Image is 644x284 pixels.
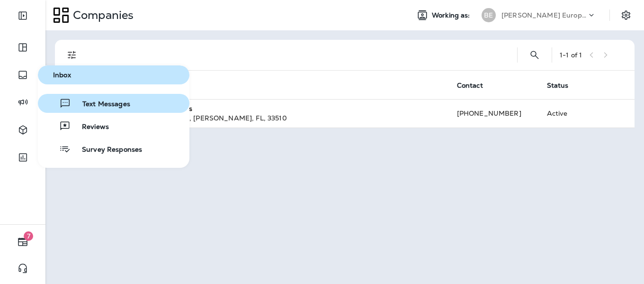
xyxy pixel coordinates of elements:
[38,65,189,84] button: Inbox
[539,99,595,128] td: Active
[38,117,189,136] button: Reviews
[24,231,33,241] span: 7
[63,46,81,64] button: Filters
[71,100,130,109] span: Text Messages
[449,99,539,128] td: [PHONE_NUMBER]
[501,11,587,19] p: [PERSON_NAME] European Autoworks
[457,82,483,90] span: Contact
[560,51,582,59] div: 1 - 1 of 1
[42,71,186,79] span: Inbox
[63,113,442,123] div: [STREET_ADDRESS][PERSON_NAME] , [PERSON_NAME] , FL , 33510
[525,46,544,64] button: Search Companies
[432,11,472,19] span: Working as:
[9,6,36,25] button: Expand Sidebar
[617,7,635,24] button: Settings
[71,123,109,132] span: Reviews
[71,146,142,155] span: Survey Responses
[38,94,189,113] button: Text Messages
[547,82,569,90] span: Status
[38,139,189,158] button: Survey Responses
[69,8,134,22] p: Companies
[482,8,496,22] div: BE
